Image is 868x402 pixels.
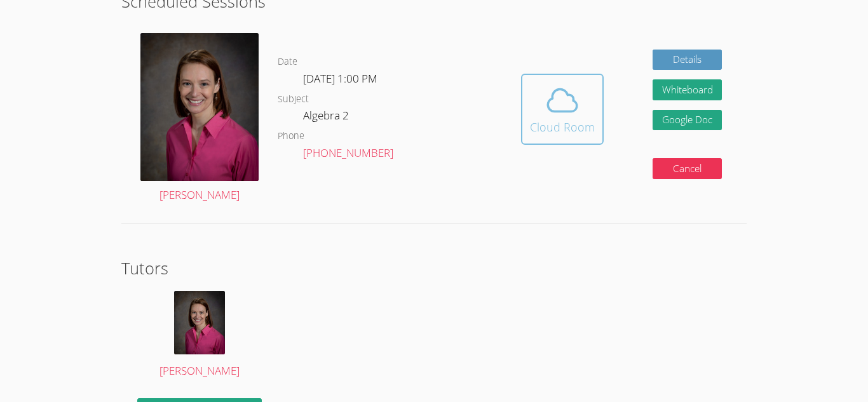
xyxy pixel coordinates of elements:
dt: Phone [278,128,304,144]
span: [DATE] 1:00 PM [303,71,377,86]
dt: Date [278,54,297,70]
a: Google Doc [653,110,722,131]
div: Cloud Room [530,118,595,136]
a: [PERSON_NAME] [134,291,266,380]
h2: Tutors [121,256,747,280]
dd: Algebra 2 [303,107,351,128]
img: Miller_Becky_headshot%20(3).jpg [174,291,225,354]
a: [PERSON_NAME] [140,33,259,204]
dt: Subject [278,91,309,107]
button: Whiteboard [653,79,722,100]
button: Cloud Room [521,74,604,145]
a: [PHONE_NUMBER] [303,145,393,160]
span: [PERSON_NAME] [159,363,240,378]
button: Cancel [653,158,722,179]
a: Details [653,50,722,70]
img: Miller_Becky_headshot%20(3).jpg [140,33,259,180]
